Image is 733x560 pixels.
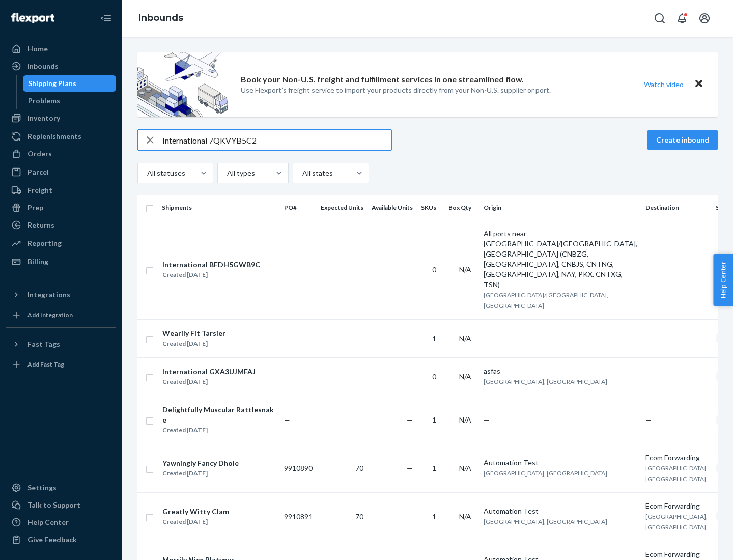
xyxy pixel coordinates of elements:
[6,514,116,530] a: Help Center
[484,415,490,424] span: —
[645,453,708,463] div: Ecom Forwarding
[6,182,116,199] a: Freight
[284,265,290,274] span: —
[6,235,116,251] a: Reporting
[645,334,652,343] span: —
[162,405,275,425] div: Delightfully Muscular Rattlesnake
[484,229,637,290] div: All ports near [GEOGRAPHIC_DATA]/[GEOGRAPHIC_DATA], [GEOGRAPHIC_DATA] (CNBZG, [GEOGRAPHIC_DATA], ...
[484,506,637,516] div: Automation Test
[6,58,116,74] a: Inbounds
[6,497,116,513] a: Talk to Support
[692,77,706,92] button: Close
[162,270,260,280] div: Created [DATE]
[432,415,436,424] span: 1
[480,195,641,220] th: Origin
[484,518,607,525] span: [GEOGRAPHIC_DATA], [GEOGRAPHIC_DATA]
[645,513,708,531] span: [GEOGRAPHIC_DATA], [GEOGRAPHIC_DATA]
[301,168,302,178] input: All states
[407,512,413,521] span: —
[27,220,54,230] div: Returns
[23,75,117,92] a: Shipping Plans
[6,217,116,233] a: Returns
[27,203,43,213] div: Prep
[27,517,69,527] div: Help Center
[27,185,52,195] div: Freight
[162,367,256,377] div: International GXA3UJMFAJ
[6,356,116,373] a: Add Fast Tag
[27,339,60,349] div: Fast Tags
[484,458,637,468] div: Automation Test
[417,195,444,220] th: SKUs
[284,372,290,381] span: —
[694,8,715,29] button: Open account menu
[27,535,77,545] div: Give Feedback
[27,290,70,300] div: Integrations
[130,4,191,33] ol: breadcrumbs
[645,464,708,483] span: [GEOGRAPHIC_DATA], [GEOGRAPHIC_DATA]
[226,168,227,178] input: All types
[162,130,391,150] input: Search inbounds by name, destination, msku...
[637,77,690,92] button: Watch video
[645,415,652,424] span: —
[27,113,60,123] div: Inventory
[6,336,116,352] button: Fast Tags
[355,512,363,521] span: 70
[6,307,116,323] a: Add Integration
[96,8,116,29] button: Close Navigation
[162,339,225,349] div: Created [DATE]
[484,378,607,385] span: [GEOGRAPHIC_DATA], [GEOGRAPHIC_DATA]
[459,265,471,274] span: N/A
[162,458,239,468] div: Yawningly Fancy Dhole
[459,512,471,521] span: N/A
[280,195,317,220] th: PO#
[162,260,260,270] div: International BFDH5GWB9C
[27,257,48,267] div: Billing
[713,254,733,306] span: Help Center
[368,195,417,220] th: Available Units
[27,500,80,510] div: Talk to Support
[432,372,436,381] span: 0
[6,287,116,303] button: Integrations
[28,78,76,89] div: Shipping Plans
[241,85,551,95] p: Use Flexport’s freight service to import your products directly from your Non-U.S. supplier or port.
[407,265,413,274] span: —
[27,311,73,319] div: Add Integration
[6,110,116,126] a: Inventory
[27,149,52,159] div: Orders
[27,131,81,142] div: Replenishments
[355,464,363,472] span: 70
[138,12,183,23] a: Inbounds
[432,512,436,521] span: 1
[27,483,57,493] div: Settings
[407,464,413,472] span: —
[650,8,670,29] button: Open Search Box
[645,549,708,559] div: Ecom Forwarding
[162,377,256,387] div: Created [DATE]
[6,254,116,270] a: Billing
[407,334,413,343] span: —
[6,531,116,548] button: Give Feedback
[284,415,290,424] span: —
[647,130,718,150] button: Create inbound
[317,195,368,220] th: Expected Units
[162,328,225,339] div: Wearily Fit Tarsier
[484,291,608,310] span: [GEOGRAPHIC_DATA]/[GEOGRAPHIC_DATA], [GEOGRAPHIC_DATA]
[432,334,436,343] span: 1
[23,93,117,109] a: Problems
[27,167,49,177] div: Parcel
[158,195,280,220] th: Shipments
[459,464,471,472] span: N/A
[6,164,116,180] a: Parcel
[672,8,692,29] button: Open notifications
[459,334,471,343] span: N/A
[162,517,229,527] div: Created [DATE]
[645,265,652,274] span: —
[484,334,490,343] span: —
[645,501,708,511] div: Ecom Forwarding
[459,415,471,424] span: N/A
[641,195,712,220] th: Destination
[459,372,471,381] span: N/A
[6,146,116,162] a: Orders
[162,507,229,517] div: Greatly Witty Clam
[6,480,116,496] a: Settings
